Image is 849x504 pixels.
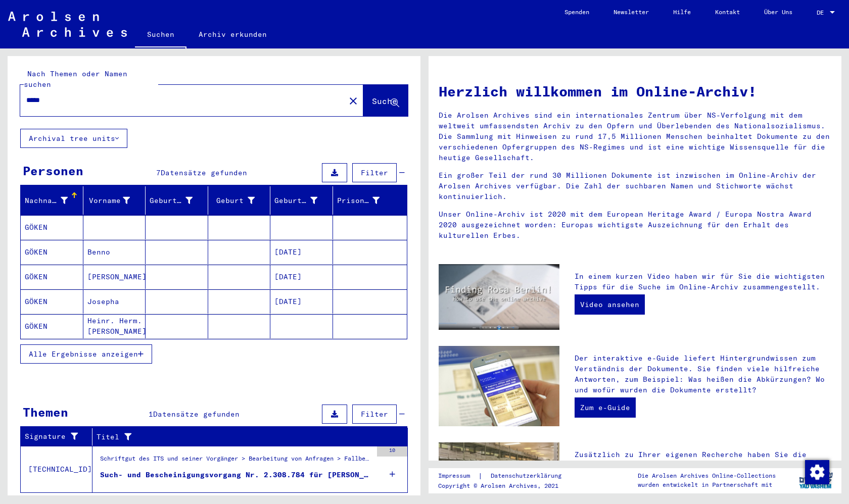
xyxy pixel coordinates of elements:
span: Datensätze gefunden [161,168,247,177]
div: Such- und Bescheinigungsvorgang Nr. 2.308.784 für [PERSON_NAME] geboren [DEMOGRAPHIC_DATA] [100,470,372,480]
mat-header-cell: Prisoner # [333,186,407,215]
mat-header-cell: Geburtsdatum [270,186,333,215]
mat-header-cell: Geburt‏ [208,186,271,215]
mat-cell: GÖKEN [21,215,83,239]
p: Copyright © Arolsen Archives, 2021 [438,481,574,490]
a: Datenschutzerklärung [483,471,574,481]
div: Geburt‏ [212,192,270,209]
p: Zusätzlich zu Ihrer eigenen Recherche haben Sie die Möglichkeit, eine Anfrage an die Arolsen Arch... [575,449,831,502]
div: Titel [97,429,395,445]
div: Geburtsname [150,195,193,206]
mat-header-cell: Geburtsname [146,186,208,215]
div: Vorname [87,192,146,209]
span: Alle Ergebnisse anzeigen [29,349,138,359]
a: Suchen [135,22,186,48]
span: DE [817,9,828,16]
div: Signature [25,431,79,442]
mat-cell: [DATE] [270,265,333,289]
mat-label: Nach Themen oder Namen suchen [24,69,127,89]
div: Geburtsdatum [274,195,317,206]
div: Schriftgut des ITS und seiner Vorgänger > Bearbeitung von Anfragen > Fallbezogene [MEDICAL_DATA] ... [100,454,372,468]
mat-header-cell: Vorname [83,186,146,215]
div: Geburtsdatum [274,192,333,209]
mat-cell: GÖKEN [21,289,83,314]
mat-cell: Benno [83,240,146,264]
img: video.jpg [439,264,559,330]
div: Signature [25,429,92,445]
div: Titel [97,432,383,442]
div: Geburtsname [150,192,208,209]
img: Zustimmung ändern [805,460,829,484]
img: Arolsen_neg.svg [8,12,127,37]
mat-icon: close [347,95,359,107]
span: 7 [156,168,161,177]
div: Vorname [87,195,130,206]
p: In einem kurzen Video haben wir für Sie die wichtigsten Tipps für die Suche im Online-Archiv zusa... [575,271,831,292]
p: Der interaktive e-Guide liefert Hintergrundwissen zum Verständnis der Dokumente. Sie finden viele... [575,353,831,395]
mat-cell: [DATE] [270,240,333,264]
mat-header-cell: Nachname [21,186,83,215]
div: Geburt‏ [212,195,255,206]
span: Filter [361,410,388,419]
span: 1 [149,410,153,419]
div: Personen [23,162,83,180]
button: Filter [352,163,397,182]
button: Archival tree units [20,129,127,148]
img: yv_logo.png [797,468,835,493]
p: Die Arolsen Archives sind ein internationales Zentrum über NS-Verfolgung mit dem weltweit umfasse... [439,110,831,163]
div: | [438,471,574,481]
div: Prisoner # [337,195,380,206]
div: Themen [23,403,68,421]
mat-cell: GÖKEN [21,314,83,338]
a: Archiv erkunden [186,22,279,46]
mat-cell: [DATE] [270,289,333,314]
td: [TECHNICAL_ID] [21,446,92,492]
a: Zum e-Guide [575,397,636,418]
span: Suche [372,96,397,106]
div: Prisoner # [337,192,395,209]
div: 10 [377,446,407,457]
button: Clear [343,90,363,111]
h1: Herzlich willkommen im Online-Archiv! [439,81,831,102]
div: Nachname [25,195,68,206]
p: Die Arolsen Archives Online-Collections [638,471,776,480]
mat-cell: Josepha [83,289,146,314]
p: wurden entwickelt in Partnerschaft mit [638,480,776,489]
mat-cell: GÖKEN [21,240,83,264]
a: Impressum [438,471,478,481]
p: Unser Online-Archiv ist 2020 mit dem European Heritage Award / Europa Nostra Award 2020 ausgezeic... [439,209,831,241]
button: Filter [352,405,397,424]
p: Ein großer Teil der rund 30 Millionen Dokumente ist inzwischen im Online-Archiv der Arolsen Archi... [439,170,831,202]
span: Datensätze gefunden [153,410,240,419]
mat-cell: [PERSON_NAME] [83,265,146,289]
img: eguide.jpg [439,346,559,427]
button: Alle Ergebnisse anzeigen [20,344,152,364]
div: Nachname [25,192,83,209]
button: Suche [363,85,408,116]
mat-cell: GÖKEN [21,265,83,289]
span: Filter [361,168,388,177]
mat-cell: Heinr. Herm. [PERSON_NAME] [83,314,146,338]
a: Video ansehen [575,294,645,315]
